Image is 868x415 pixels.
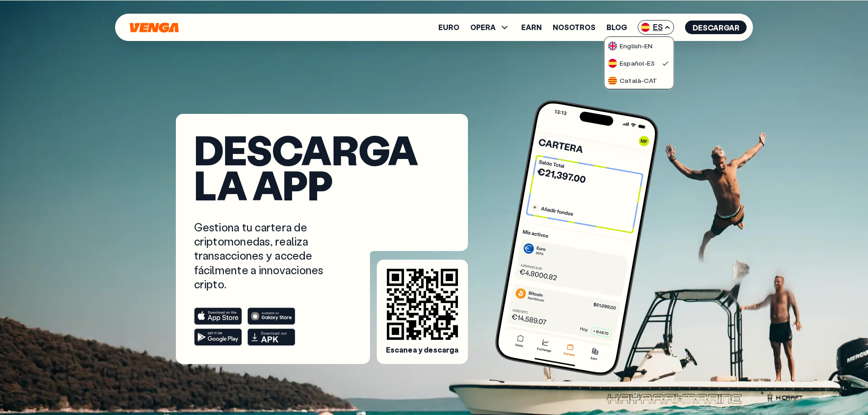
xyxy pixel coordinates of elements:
div: English - EN [608,41,652,51]
span: OPERA [470,24,496,31]
a: Euro [438,24,459,31]
span: Escanea y descarga [386,345,459,355]
span: ES [638,20,674,35]
p: Gestiona tu cartera de criptomonedas, realiza transacciones y accede fácilmente a innovaciones cr... [194,220,344,291]
a: Blog [606,24,627,31]
a: flag-catCatalà-CAT [604,72,673,89]
span: OPERA [470,22,510,33]
img: flag-es [608,59,617,68]
h1: Descarga la app [194,132,450,202]
a: flag-ukEnglish-EN [604,37,673,54]
img: phone [492,97,662,379]
div: Español - ES [608,59,655,68]
a: flag-esEspañol-ES [604,54,673,72]
a: Earn [521,24,542,31]
img: flag-es [641,23,650,32]
a: Nosotros [553,24,596,31]
svg: Inicio [129,22,180,33]
img: flag-uk [608,41,617,51]
button: Descargar [685,20,747,34]
img: flag-cat [608,76,617,85]
div: Català - CAT [608,76,657,85]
